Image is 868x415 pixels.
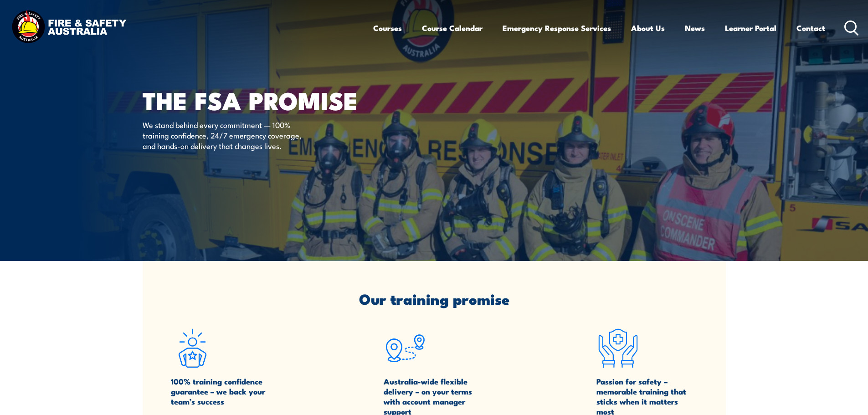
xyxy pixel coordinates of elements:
h1: The FSA promise [143,89,368,111]
h2: Our training promise [171,292,698,305]
a: About Us [631,16,665,40]
a: News [685,16,705,40]
a: Learner Portal [725,16,776,40]
a: Emergency Response Services [503,16,611,40]
a: Courses [373,16,402,40]
img: flexible-delivery-icon [384,327,427,370]
img: confidence-icon [171,327,214,370]
a: Course Calendar [422,16,483,40]
p: We stand behind every commitment — 100% training confidence, 24/7 emergency coverage, and hands-o... [143,119,309,151]
a: Contact [796,16,825,40]
img: safety-icon2 [596,327,640,370]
